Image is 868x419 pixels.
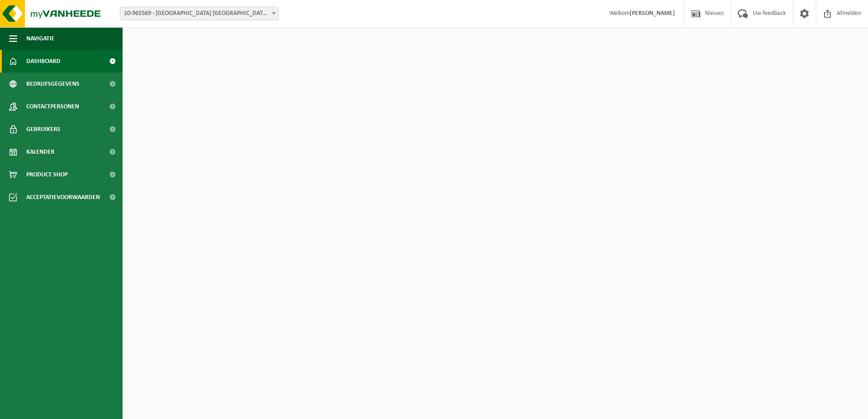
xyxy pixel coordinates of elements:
[26,186,100,209] span: Acceptatievoorwaarden
[26,163,68,186] span: Product Shop
[26,118,60,141] span: Gebruikers
[26,73,79,95] span: Bedrijfsgegevens
[120,7,279,20] span: 10-965569 - VAN DER VALK HOTEL PARK LANE ANTWERPEN NV - ANTWERPEN
[26,50,60,73] span: Dashboard
[26,95,79,118] span: Contactpersonen
[120,7,278,20] span: 10-965569 - VAN DER VALK HOTEL PARK LANE ANTWERPEN NV - ANTWERPEN
[26,27,54,50] span: Navigatie
[26,141,54,163] span: Kalender
[630,10,675,17] strong: [PERSON_NAME]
